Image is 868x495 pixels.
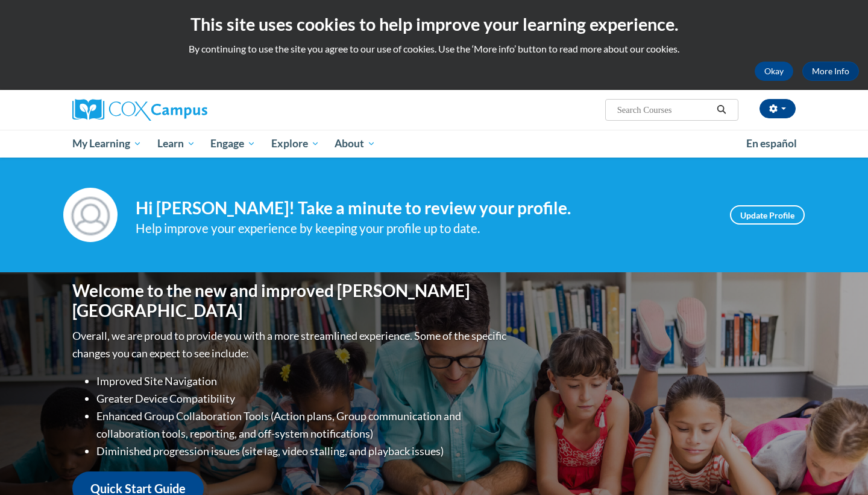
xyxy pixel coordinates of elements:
[203,130,263,158] a: Engage
[136,198,712,219] h4: Hi [PERSON_NAME]! Take a minute to review your profile.
[64,130,149,158] a: My Learning
[72,281,509,321] h1: Welcome to the new and improved [PERSON_NAME][GEOGRAPHIC_DATA]
[271,136,319,151] span: Explore
[263,130,327,158] a: Explore
[738,131,805,156] a: En español
[72,136,142,151] span: My Learning
[136,219,712,238] div: Help improve your experience by keeping your profile up to date.
[755,62,793,81] button: Okay
[96,407,509,442] li: Enhanced Group Collaboration Tools (Action plans, Group communication and collaboration tools, re...
[157,136,195,151] span: Learn
[335,136,376,151] span: About
[759,99,796,118] button: Account Settings
[72,327,509,362] p: Overall, we are proud to provide you with a more streamlined experience. Some of the specific cha...
[96,390,509,407] li: Greater Device Compatibility
[72,99,207,121] img: Cox Campus
[730,205,805,225] a: Update Profile
[96,372,509,390] li: Improved Site Navigation
[820,447,858,485] iframe: Button to launch messaging window
[54,130,814,158] div: Main menu
[9,12,859,36] h2: This site uses cookies to help improve your learning experience.
[712,103,731,117] button: Search
[616,103,712,117] input: Search Courses
[149,130,203,158] a: Learn
[802,62,859,81] a: More Info
[72,99,301,121] a: Cox Campus
[327,130,384,158] a: About
[96,442,509,460] li: Diminished progression issues (site lag, video stalling, and playback issues)
[9,42,859,56] p: By continuing to use the site you agree to our use of cookies. Use the ‘More info’ button to read...
[210,136,256,151] span: Engage
[746,137,797,150] span: En español
[63,188,118,242] img: Profile Image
